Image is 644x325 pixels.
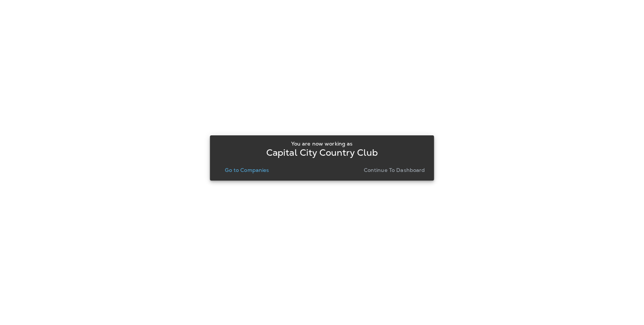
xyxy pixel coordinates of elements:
button: Go to Companies [222,165,272,175]
p: Capital City Country Club [266,150,378,156]
p: Go to Companies [225,167,269,173]
p: Continue to Dashboard [364,167,425,173]
button: Continue to Dashboard [361,165,428,175]
p: You are now working as [291,141,353,147]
